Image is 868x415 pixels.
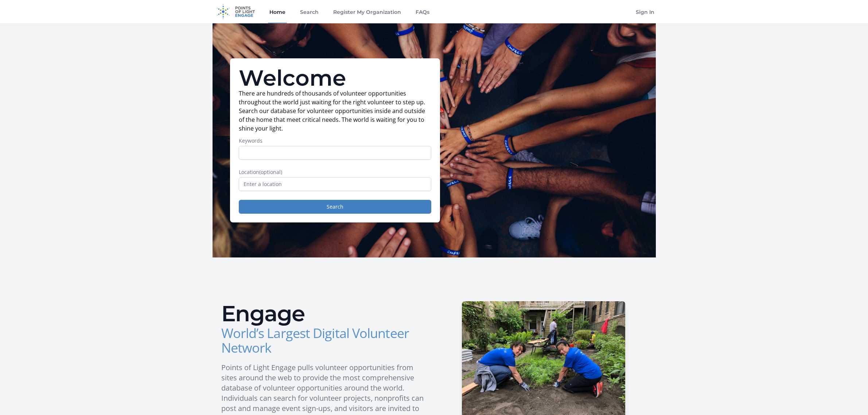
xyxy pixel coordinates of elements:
label: Location [239,168,431,176]
label: Keywords [239,137,431,144]
h2: Engage [221,303,428,325]
h3: World’s Largest Digital Volunteer Network [221,326,428,355]
button: Search [239,200,431,214]
h1: Welcome [239,67,431,89]
input: Enter a location [239,177,431,191]
p: There are hundreds of thousands of volunteer opportunities throughout the world just waiting for ... [239,89,431,133]
span: (optional) [259,168,282,175]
